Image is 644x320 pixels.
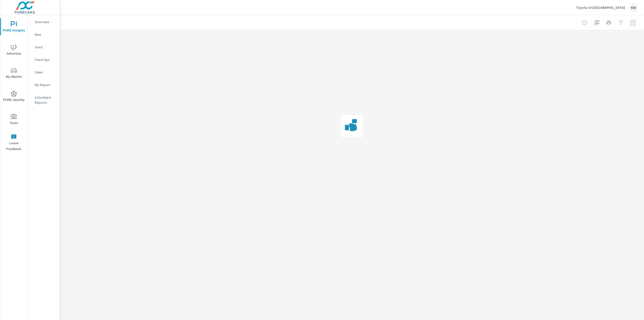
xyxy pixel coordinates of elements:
p: New [35,32,56,37]
span: My Market [2,67,26,80]
div: New [28,31,60,38]
p: Scheduled Reports [35,95,56,105]
div: nav menu [0,15,27,154]
div: KM [629,3,638,12]
div: My Report [28,81,60,89]
div: Fixed Ops [28,56,60,63]
span: Leave Feedback [2,134,26,152]
div: Overview [28,18,60,26]
p: My Report [35,82,56,87]
span: Tools [2,114,26,126]
p: Sales [35,70,56,75]
p: Used [35,45,56,50]
span: PURE Identity [2,91,26,103]
p: Toyota of [GEOGRAPHIC_DATA] [576,5,625,10]
div: Sales [28,68,60,76]
span: PURE Insights [2,21,26,33]
p: Overview [35,19,56,24]
div: Used [28,43,60,51]
span: Advertise [2,44,26,57]
div: Scheduled Reports [28,94,60,106]
p: Fixed Ops [35,57,56,62]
